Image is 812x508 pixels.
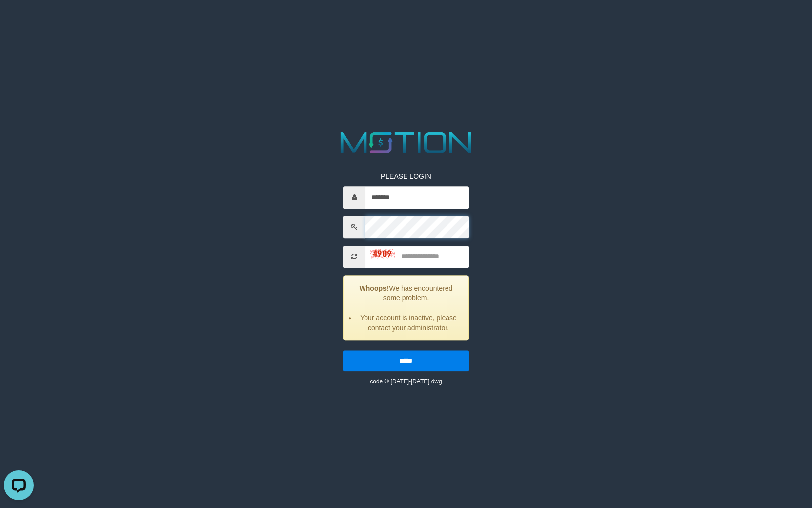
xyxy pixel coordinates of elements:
[360,284,389,292] strong: Whoops!
[343,275,469,340] div: We has encountered some problem.
[356,313,461,333] li: Your account is inactive, please contact your administrator.
[343,171,469,181] p: PLEASE LOGIN
[335,128,477,157] img: MOTION_logo.png
[4,4,34,34] button: Open LiveChat chat widget
[370,249,395,258] img: captcha
[370,378,442,385] small: code © [DATE]-[DATE] dwg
